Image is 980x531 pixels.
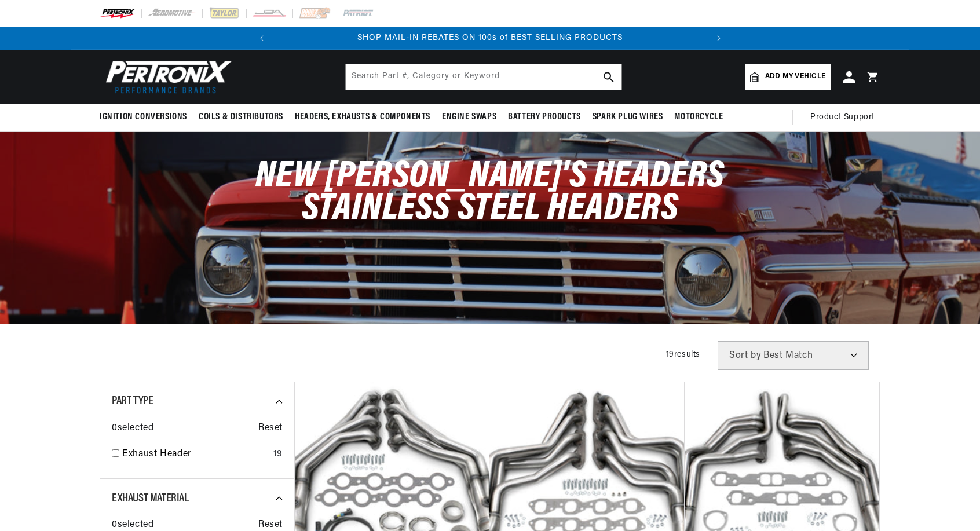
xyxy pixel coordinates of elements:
img: Pertronix [100,57,233,97]
span: Add my vehicle [765,71,825,82]
button: search button [596,64,621,90]
span: 19 results [666,350,700,359]
span: Product Support [810,111,875,124]
span: New [PERSON_NAME]'s Headers Stainless Steel Headers [255,158,725,228]
select: Sort by [718,341,869,370]
button: Translation missing: en.sections.announcements.next_announcement [707,27,730,50]
summary: Coils & Distributors [193,104,289,131]
summary: Battery Products [502,104,587,131]
button: Translation missing: en.sections.announcements.previous_announcement [250,27,273,50]
summary: Product Support [810,104,880,131]
summary: Motorcycle [668,104,729,131]
a: Exhaust Header [122,447,269,462]
span: Engine Swaps [442,111,496,123]
span: 0 selected [112,421,153,436]
span: Battery Products [508,111,581,123]
summary: Headers, Exhausts & Components [289,104,436,131]
div: 1 of 2 [273,32,707,45]
span: Ignition Conversions [100,111,187,123]
span: Spark Plug Wires [593,111,663,123]
span: Part Type [112,395,153,407]
span: Headers, Exhausts & Components [295,111,430,123]
div: Announcement [273,32,707,45]
a: Add my vehicle [745,64,831,90]
span: Coils & Distributors [199,111,283,123]
summary: Engine Swaps [436,104,502,131]
a: SHOP MAIL-IN REBATES ON 100s of BEST SELLING PRODUCTS [357,34,623,42]
span: Motorcycle [674,111,723,123]
span: Exhaust Material [112,493,189,504]
slideshow-component: Translation missing: en.sections.announcements.announcement_bar [71,27,909,50]
span: Sort by [729,351,761,360]
summary: Ignition Conversions [100,104,193,131]
span: Reset [258,421,283,436]
summary: Spark Plug Wires [587,104,669,131]
div: 19 [273,447,283,462]
input: Search Part #, Category or Keyword [346,64,621,90]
